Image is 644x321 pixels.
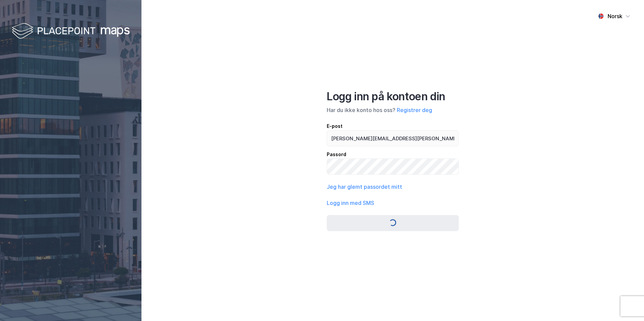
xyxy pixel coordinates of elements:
iframe: Chat Widget [610,289,644,321]
div: Logg inn på kontoen din [327,90,459,103]
button: Logg inn med SMS [327,199,374,207]
div: E-post [327,122,459,130]
button: Registrer deg [397,106,432,114]
button: Jeg har glemt passordet mitt [327,183,402,191]
div: Kontrollprogram for chat [610,289,644,321]
img: logo-white.f07954bde2210d2a523dddb988cd2aa7.svg [12,22,130,41]
div: Passord [327,150,459,158]
div: Har du ikke konto hos oss? [327,106,459,114]
div: Norsk [608,12,622,20]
